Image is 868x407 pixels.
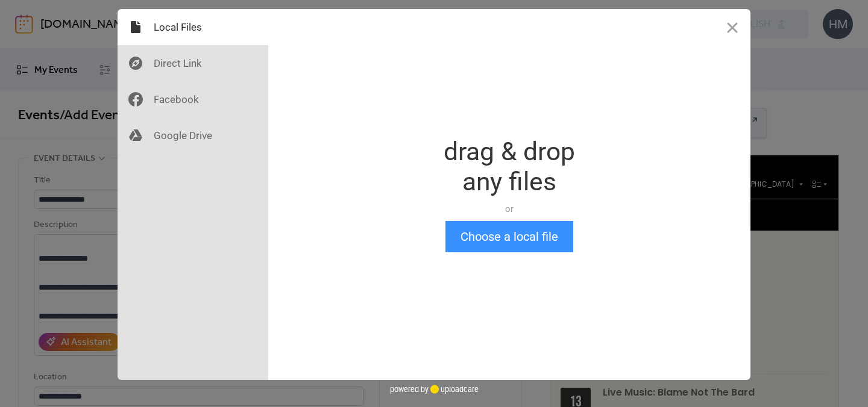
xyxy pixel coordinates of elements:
button: Choose a local file [445,221,573,252]
a: uploadcare [429,385,479,394]
div: drag & drop any files [444,137,575,197]
div: Google Drive [118,117,268,154]
div: Direct Link [118,45,268,81]
div: Facebook [118,81,268,117]
button: Close [714,9,750,45]
div: powered by [390,380,479,398]
div: Local Files [118,9,268,45]
div: or [444,203,575,215]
